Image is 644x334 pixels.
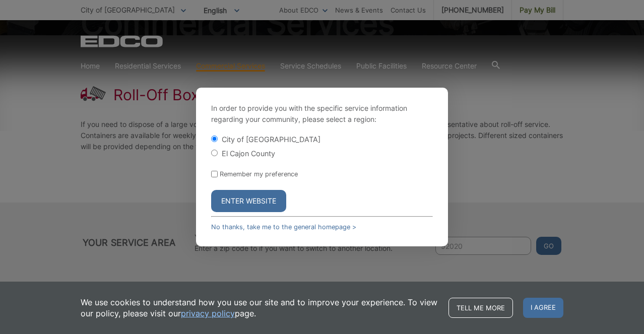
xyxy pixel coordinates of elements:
[211,190,286,212] button: Enter Website
[222,149,275,158] label: El Cajon County
[211,103,433,125] p: In order to provide you with the specific service information regarding your community, please se...
[211,223,356,231] a: No thanks, take me to the general homepage >
[181,308,235,319] a: privacy policy
[220,170,298,178] label: Remember my preference
[222,135,320,144] label: City of [GEOGRAPHIC_DATA]
[81,297,438,319] p: We use cookies to understand how you use our site and to improve your experience. To view our pol...
[448,298,513,318] a: Tell me more
[523,298,563,318] span: I agree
